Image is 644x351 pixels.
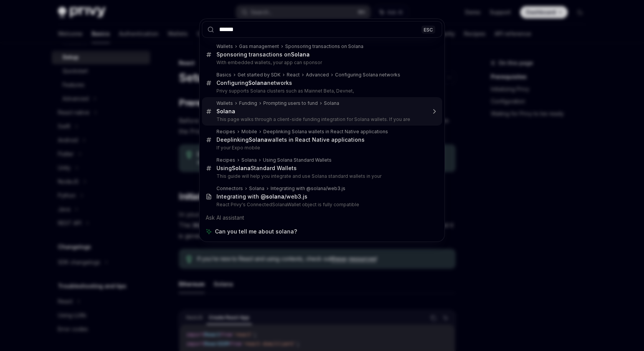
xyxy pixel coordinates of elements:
p: If your Expo mobile [216,145,426,151]
div: Recipes [216,157,235,163]
div: Integrating with @ /web3.js [216,193,307,200]
div: Get started by SDK [238,72,281,78]
div: Recipes [216,129,235,135]
div: Wallets [216,43,233,50]
div: Deeplinking Solana wallets in React Native applications [263,129,388,135]
div: Sponsoring transactions on [216,51,310,58]
div: ESC [421,25,435,33]
div: Prompting users to fund [263,100,318,106]
p: With embedded wallets, your app can sponsor [216,60,426,66]
div: Using Standard Wallets [216,165,297,172]
div: Integrating with @solana/web3.js [271,185,345,192]
div: Using Solana Standard Wallets [263,157,332,163]
div: Deeplinking wallets in React Native applications [216,136,365,143]
div: Configuring networks [216,79,292,86]
div: Sponsoring transactions on Solana [285,43,363,50]
b: Solana [249,136,268,143]
div: Solana [241,157,257,163]
div: Wallets [216,100,233,106]
div: Solana [249,185,264,192]
b: solana [266,193,284,200]
div: Basics [216,72,231,78]
div: Gas management [239,43,279,50]
p: This page walks through a client-side funding integration for Solana wallets. If you are [216,116,426,123]
div: Connectors [216,185,243,192]
p: Privy supports Solana clusters such as Mainnet Beta, Devnet, [216,88,426,94]
div: Funding [239,100,257,106]
b: Solana [232,165,251,171]
p: This guide will help you integrate and use Solana standard wallets in your [216,173,426,179]
p: React Privy's ConnectedSolanaWallet object is fully compatible [216,202,426,208]
div: Advanced [306,72,329,78]
span: Can you tell me about solana? [215,228,297,235]
b: Solana [248,79,267,86]
div: Mobile [241,129,257,135]
b: Solana [216,108,235,114]
div: Solana [324,100,339,106]
div: React [287,72,300,78]
div: Configuring Solana networks [335,72,400,78]
b: Solana [291,51,310,58]
div: Ask AI assistant [202,211,442,225]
